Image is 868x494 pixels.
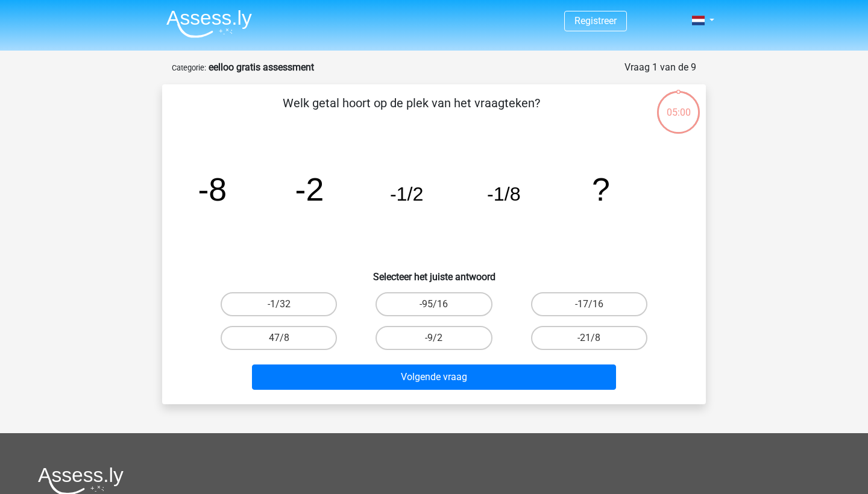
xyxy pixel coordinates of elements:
[390,183,424,205] tspan: -1/2
[209,61,314,73] strong: eelloo gratis assessment
[166,10,252,38] img: Assessly
[487,183,521,205] tspan: -1/8
[624,60,696,75] div: Vraag 1 van de 9
[531,292,647,316] label: -17/16
[376,326,492,350] label: -9/2
[221,326,337,350] label: 47/8
[172,63,206,72] small: Categorie:
[592,171,610,207] tspan: ?
[656,90,701,120] div: 05:00
[295,171,324,207] tspan: -2
[376,292,492,316] label: -95/16
[181,94,641,130] p: Welk getal hoort op de plek van het vraagteken?
[221,292,337,316] label: -1/32
[531,326,647,350] label: -21/8
[181,261,687,283] h6: Selecteer het juiste antwoord
[574,15,617,27] a: Registreer
[198,171,227,207] tspan: -8
[252,364,617,390] button: Volgende vraag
